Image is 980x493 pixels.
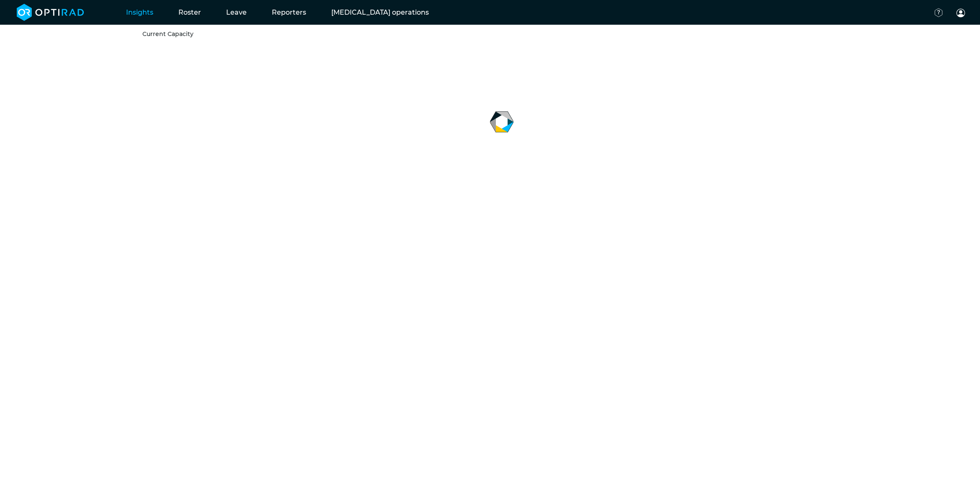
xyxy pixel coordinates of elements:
img: brand-opti-rad-logos-blue-and-white-d2f68631ba2948856bd03f2d395fb146ddc8fb01b4b6e9315ea85fa773367... [17,4,84,21]
a: Current Capacity [142,30,193,38]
